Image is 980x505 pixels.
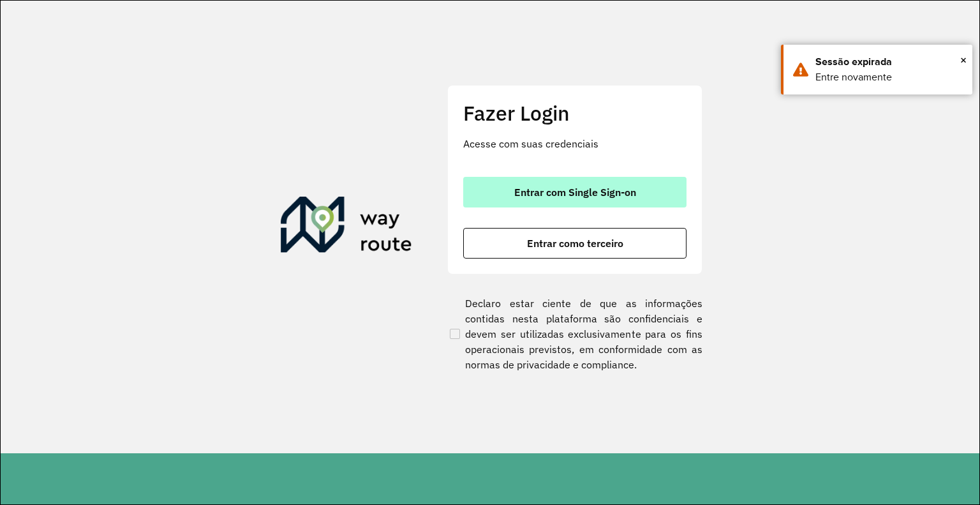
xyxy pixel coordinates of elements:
span: Entrar com Single Sign-on [514,187,636,197]
h2: Fazer Login [463,101,687,125]
label: Declaro estar ciente de que as informações contidas nesta plataforma são confidenciais e devem se... [447,296,702,372]
p: Acesse com suas credenciais [463,136,687,151]
img: Roteirizador AmbevTech [281,197,412,258]
div: Entre novamente [815,70,963,85]
button: button [463,228,687,259]
button: Close [960,50,967,70]
div: Sessão expirada [815,54,963,70]
span: Entrar como terceiro [527,238,623,248]
button: button [463,177,687,207]
span: × [960,50,967,70]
